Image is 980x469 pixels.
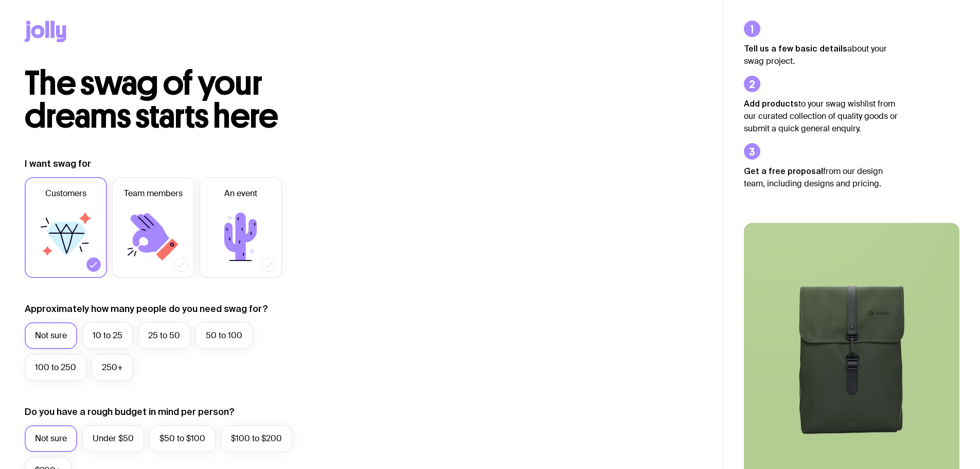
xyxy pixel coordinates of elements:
[25,406,235,418] label: Do you have a rough budget in mind per person?
[45,187,86,200] span: Customers
[25,303,268,315] label: Approximately how many people do you need swag for?
[92,354,133,381] label: 250+
[149,425,216,452] label: $50 to $100
[744,97,898,135] p: to your swag wishlist from our curated collection of quality goods or submit a quick general enqu...
[138,322,190,349] label: 25 to 50
[744,42,898,67] p: about your swag project.
[744,165,898,190] p: from our design team, including designs and pricing.
[744,166,823,176] strong: Get a free proposal
[82,425,144,452] label: Under $50
[124,187,183,200] span: Team members
[221,425,292,452] label: $100 to $200
[25,354,86,381] label: 100 to 250
[224,187,257,200] span: An event
[82,322,133,349] label: 10 to 25
[25,425,77,452] label: Not sure
[744,44,847,53] strong: Tell us a few basic details
[25,63,278,136] span: The swag of your dreams starts here
[195,322,253,349] label: 50 to 100
[744,99,798,108] strong: Add products
[25,158,91,170] label: I want swag for
[25,322,77,349] label: Not sure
